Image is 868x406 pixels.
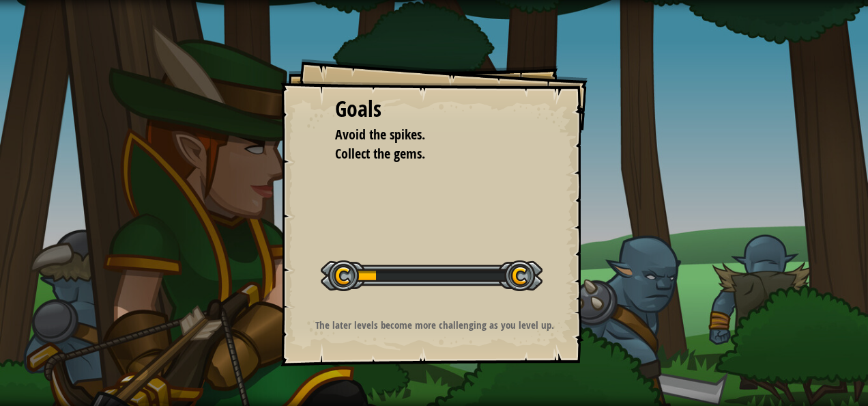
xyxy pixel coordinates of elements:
[335,125,425,144] span: Avoid the spikes.
[298,318,571,332] p: The later levels become more challenging as you level up.
[335,144,425,163] span: Collect the gems.
[335,94,533,125] div: Goals
[318,144,530,164] li: Collect the gems.
[318,125,530,145] li: Avoid the spikes.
